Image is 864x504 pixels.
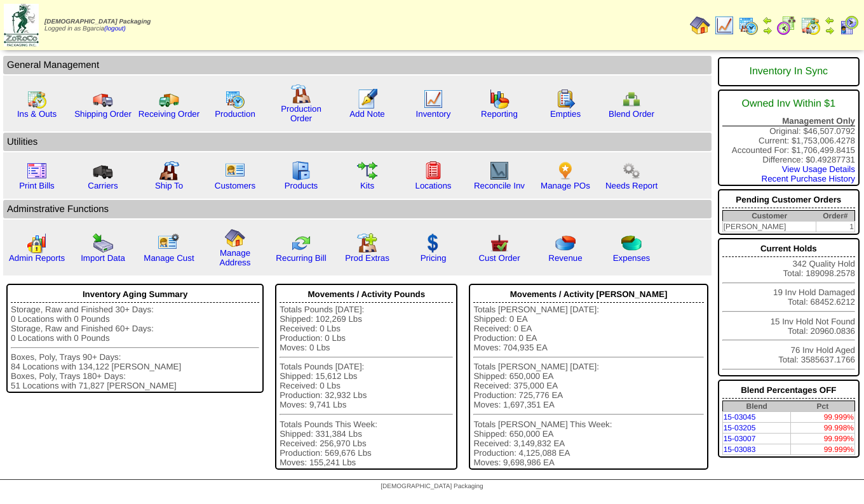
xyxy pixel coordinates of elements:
img: po.png [555,161,576,181]
img: dollar.gif [423,233,443,253]
td: 1 [816,222,855,232]
a: View Usage Details [782,164,855,174]
span: [DEMOGRAPHIC_DATA] Packaging [381,483,483,490]
div: Totals Pounds [DATE]: Shipped: 102,269 Lbs Received: 0 Lbs Production: 0 Lbs Moves: 0 Lbs Totals ... [280,305,453,467]
img: arrowleft.gif [762,15,773,25]
td: [PERSON_NAME] [722,222,816,232]
img: prodextras.gif [357,233,377,253]
a: Cust Order [478,253,520,263]
a: Products [285,181,318,190]
th: Blend [722,401,791,412]
img: pie_chart2.png [621,233,642,253]
a: Admin Reports [9,253,65,263]
img: import.gif [93,233,113,253]
img: calendarblend.gif [776,15,797,36]
a: Ship To [155,181,183,190]
img: factory.gif [291,84,311,104]
a: Kits [360,181,374,190]
td: 99.999% [791,412,855,423]
div: Management Only [722,116,855,126]
div: Inventory Aging Summary [11,286,259,303]
div: Blend Percentages OFF [722,382,855,399]
a: Add Note [349,109,385,119]
a: Manage Address [220,248,251,267]
a: Revenue [548,253,582,263]
a: Print Bills [19,181,55,190]
th: Order# [816,211,855,222]
a: (logout) [104,25,126,32]
td: 99.999% [791,444,855,455]
img: calendarinout.gif [27,89,47,109]
div: Current Holds [722,241,855,257]
img: orders.gif [357,89,377,109]
img: workflow.gif [357,161,377,181]
a: 15-03045 [724,413,756,421]
span: Logged in as Bgarcia [44,18,151,32]
img: truck2.gif [159,89,179,109]
a: Needs Report [605,181,658,190]
a: Blend Order [609,109,654,119]
img: cust_order.png [489,233,510,253]
img: locations.gif [423,161,443,181]
img: calendarinout.gif [800,15,821,36]
img: invoice2.gif [27,161,47,181]
td: Adminstrative Functions [3,200,712,218]
img: factory2.gif [159,161,179,181]
a: Prod Extras [345,253,389,263]
td: General Management [3,56,712,74]
a: Recurring Bill [276,253,326,263]
a: Carriers [88,181,118,190]
img: managecust.png [158,233,181,253]
img: reconcile.gif [291,233,311,253]
img: truck3.gif [93,161,113,181]
img: workorder.gif [555,89,576,109]
img: calendarprod.gif [738,15,759,36]
div: 342 Quality Hold Total: 189098.2578 19 Inv Hold Damaged Total: 68452.6212 15 Inv Hold Not Found T... [718,238,860,376]
a: Reporting [481,109,518,119]
div: Owned Inv Within $1 [722,92,855,116]
a: Manage Cust [144,253,194,263]
img: graph.gif [489,89,510,109]
a: Production [215,109,255,119]
a: Inventory [416,109,451,119]
img: customers.gif [225,161,245,181]
div: Storage, Raw and Finished 30+ Days: 0 Locations with 0 Pounds Storage, Raw and Finished 60+ Days:... [11,305,259,390]
img: zoroco-logo-small.webp [4,4,39,46]
img: pie_chart.png [555,233,576,253]
a: Import Data [81,253,125,263]
a: Recent Purchase History [762,174,855,183]
th: Pct [791,401,855,412]
th: Customer [722,211,816,222]
a: Empties [550,109,581,119]
div: Pending Customer Orders [722,192,855,208]
a: Ins & Outs [17,109,57,119]
a: 15-03083 [724,445,756,454]
img: arrowleft.gif [825,15,835,25]
a: 15-03205 [724,423,756,432]
a: Customers [215,181,255,190]
img: arrowright.gif [825,25,835,36]
img: cabinet.gif [291,161,311,181]
div: Original: $46,507.0792 Current: $1,753,006.4278 Accounted For: $1,706,499.8415 Difference: $0.492... [718,90,860,186]
img: line_graph.gif [423,89,443,109]
div: Totals [PERSON_NAME] [DATE]: Shipped: 0 EA Received: 0 EA Production: 0 EA Moves: 704,935 EA Tota... [473,305,703,467]
a: Receiving Order [138,109,199,119]
a: Pricing [421,253,447,263]
td: Utilities [3,133,712,151]
a: Locations [415,181,451,190]
img: network.png [621,89,642,109]
img: workflow.png [621,161,642,181]
a: Production Order [281,104,321,123]
img: home.gif [225,228,245,248]
td: 99.998% [791,423,855,434]
a: Reconcile Inv [474,181,525,190]
img: arrowright.gif [762,25,773,36]
a: Expenses [613,253,651,263]
a: Shipping Order [74,109,132,119]
td: 99.999% [791,434,855,444]
span: [DEMOGRAPHIC_DATA] Packaging [44,18,151,25]
div: Movements / Activity [PERSON_NAME] [473,286,703,303]
img: line_graph2.gif [489,161,510,181]
img: graph2.png [27,233,47,253]
a: 15-03007 [724,434,756,443]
